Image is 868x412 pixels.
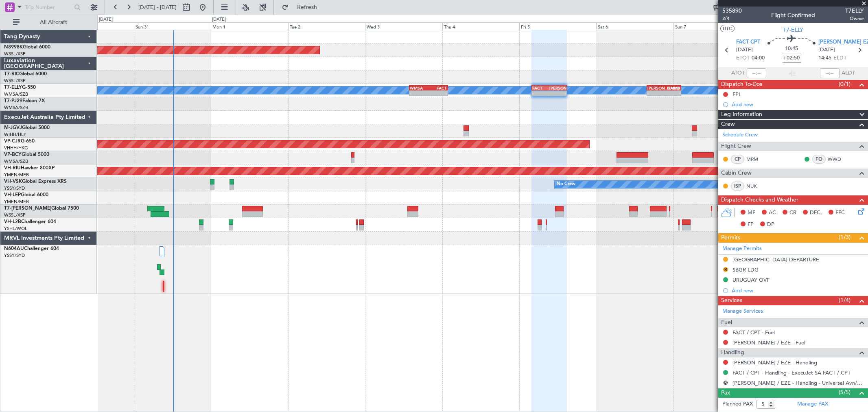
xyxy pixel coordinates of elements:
span: Handling [721,348,744,357]
a: WIHH/HLP [4,131,26,138]
label: Planned PAX [722,400,753,408]
div: Add new [732,287,864,294]
span: VH-RIU [4,166,21,171]
span: N8998K [4,45,23,50]
div: Sun 31 [134,22,211,30]
button: Refresh [278,1,327,14]
span: ALDT [842,69,855,77]
a: FACT / CPT - Fuel [732,329,775,336]
div: Wed 3 [365,22,442,30]
a: WWD [828,156,846,163]
span: 04:00 [752,54,765,62]
span: T7-PJ29 [4,99,22,103]
a: [PERSON_NAME] / EZE - Handling [732,359,817,366]
a: VHHH/HKG [4,145,28,151]
a: WSSL/XSP [4,78,26,84]
span: ELDT [833,54,846,62]
a: VH-RIUHawker 800XP [4,166,55,171]
a: WMSA/SZB [4,158,28,164]
div: Mon 1 [211,22,288,30]
div: - [549,91,566,96]
span: (1/4) [839,296,851,305]
div: FACT [429,85,447,90]
span: Services [721,296,742,305]
div: Sat 6 [596,22,673,30]
a: T7-[PERSON_NAME]Global 7500 [4,206,79,211]
span: Owner [845,15,864,22]
div: URUGUAY OVF [732,276,770,283]
div: [DATE] [99,16,113,23]
span: Leg Information [721,110,762,119]
a: T7-RICGlobal 6000 [4,72,47,77]
a: WMSA/SZB [4,105,28,111]
button: All Aircraft [9,16,88,29]
a: VP-BCYGlobal 5000 [4,152,49,157]
a: YMEN/MEB [4,199,29,205]
div: Tue 2 [288,22,365,30]
div: Sun 7 [673,22,750,30]
a: WMSA/SZB [4,91,28,97]
span: [DATE] [818,46,835,54]
span: VH-LEP [4,193,21,197]
span: T7-RIC [4,72,19,77]
span: Dispatch Checks and Weather [721,195,798,205]
span: Crew [721,120,735,129]
a: Manage PAX [797,400,828,408]
span: Dispatch To-Dos [721,80,762,89]
span: T7-[PERSON_NAME] [4,206,51,211]
span: Fuel [721,318,732,327]
span: Flight Crew [721,142,751,151]
span: N604AU [4,246,24,251]
span: VH-L2B [4,219,21,224]
div: - [647,91,664,96]
div: [PERSON_NAME] [647,85,664,90]
a: N604AUChallenger 604 [4,246,59,251]
div: FO [812,155,826,164]
span: 2/4 [722,15,742,22]
a: WSSL/XSP [4,212,26,218]
span: AC [769,209,776,217]
div: [DATE] [212,16,226,23]
div: Add new [732,101,864,108]
div: - [429,91,447,96]
a: YSSY/SYD [4,185,25,191]
a: T7-ELLYG-550 [4,85,36,90]
span: FP [748,221,754,229]
div: - [664,91,680,96]
div: Thu 4 [442,22,519,30]
div: ISP [731,182,744,191]
span: VP-BCY [4,152,22,157]
div: Flight Confirmed [771,11,815,20]
span: CR [789,209,796,217]
span: DFC, [810,209,822,217]
span: [DATE] - [DATE] [138,4,177,11]
span: ATOT [731,69,745,77]
div: WMSA [410,85,429,90]
a: [PERSON_NAME] / EZE - Handling - Universal Avn/w.d.f. SBGR / GRU [732,379,864,386]
a: FACT / CPT - Handling - ExecuJet SA FACT / CPT [732,369,851,376]
a: VH-VSKGlobal Express XRS [4,179,67,184]
span: All Aircraft [21,20,86,25]
div: [PERSON_NAME] [549,85,566,90]
span: VP-CJR [4,139,21,144]
button: UTC [720,25,735,32]
div: - [410,91,429,96]
div: No Crew [557,178,575,191]
span: FACT CPT [736,38,760,46]
input: --:-- [747,68,766,78]
a: Schedule Crew [722,131,758,139]
div: Fri 5 [519,22,596,30]
a: Manage Services [722,307,763,316]
span: M-JGVJ [4,125,22,130]
span: Pax [721,388,730,398]
span: (0/1) [839,80,851,88]
span: VH-VSK [4,179,22,184]
span: [DATE] [736,46,753,54]
span: Refresh [290,4,324,10]
a: YSHL/WOL [4,226,27,232]
span: Permits [721,233,740,243]
a: VP-CJRG-650 [4,139,35,144]
span: ETOT [736,54,750,62]
a: VH-L2BChallenger 604 [4,219,56,224]
div: [GEOGRAPHIC_DATA] DEPARTURE [732,256,819,263]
